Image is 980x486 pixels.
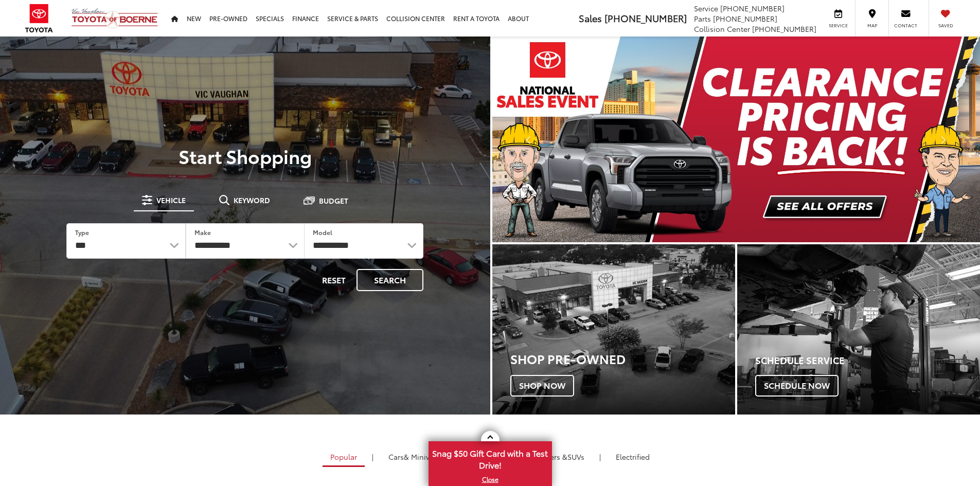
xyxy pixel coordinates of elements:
[608,448,657,465] a: Electrified
[75,228,89,237] label: Type
[894,22,917,29] span: Contact
[604,11,687,25] span: [PHONE_NUMBER]
[43,146,447,166] p: Start Shopping
[827,22,850,29] span: Service
[369,452,376,462] li: |
[234,196,270,204] span: Keyword
[381,448,446,465] a: Cars
[755,375,839,397] span: Schedule Now
[720,3,785,13] span: [PHONE_NUMBER]
[694,13,711,24] span: Parts
[752,24,816,34] span: [PHONE_NUMBER]
[713,13,777,24] span: [PHONE_NUMBER]
[755,355,980,366] h4: Schedule Service
[861,22,883,29] span: Map
[404,452,438,462] span: & Minivan
[323,448,365,467] a: Popular
[71,8,158,29] img: Vic Vaughan Toyota of Boerne
[492,244,735,415] a: Shop Pre-Owned Shop Now
[694,3,718,13] span: Service
[313,269,354,291] button: Reset
[907,57,980,222] button: Click to view next picture.
[579,11,602,25] span: Sales
[597,452,603,462] li: |
[510,352,735,365] h3: Shop Pre-Owned
[737,244,980,415] div: Toyota
[737,244,980,415] a: Schedule Service Schedule Now
[430,442,551,474] span: Snag $50 Gift Card with a Test Drive!
[357,269,423,291] button: Search
[694,24,750,34] span: Collision Center
[194,228,211,237] label: Make
[514,448,592,465] a: SUVs
[510,375,574,397] span: Shop Now
[492,57,565,222] button: Click to view previous picture.
[319,197,348,204] span: Budget
[934,22,957,29] span: Saved
[313,228,332,237] label: Model
[156,196,186,204] span: Vehicle
[492,244,735,415] div: Toyota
